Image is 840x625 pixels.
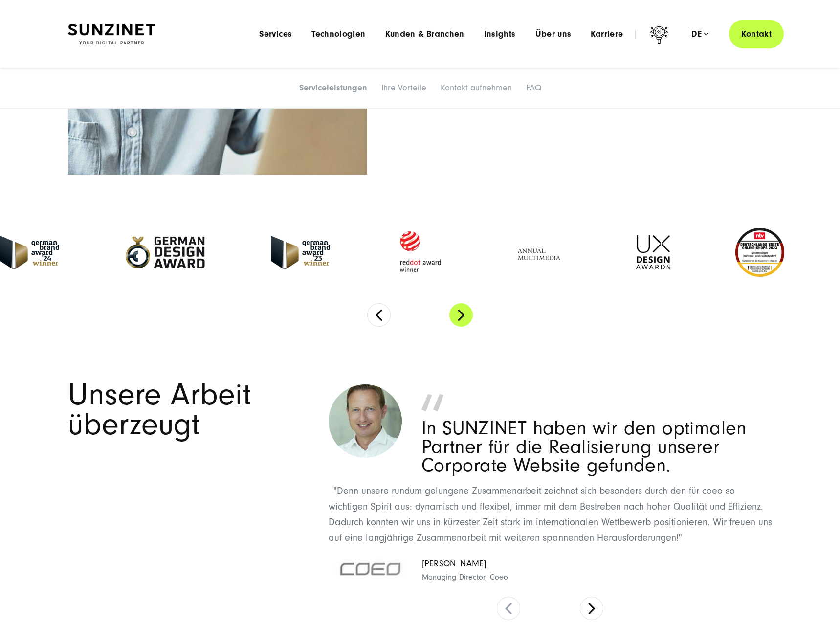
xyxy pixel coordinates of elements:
[636,235,670,269] img: UX-Design-Awards - fullservice digital agentur SUNZINET
[259,29,292,39] a: Services
[510,235,571,269] img: Full Service Digitalagentur - Annual Multimedia Awards
[329,483,773,546] p: "Denn unsere rundum gelungene Zusammenarbeit zeichnet sich besonders durch den für coeo so wichti...
[311,29,365,39] a: Technologien
[125,236,205,269] img: German-Design-Award - fullservice digital agentur SUNZINET
[381,83,426,93] a: Ihre Vorteile
[535,29,572,39] a: Über uns
[691,29,708,39] div: de
[591,29,623,39] a: Karriere
[367,303,391,327] button: Previous
[441,83,512,93] a: Kontakt aufnehmen
[422,557,508,571] span: [PERSON_NAME]
[68,24,155,45] img: SUNZINET Full Service Digital Agentur
[329,555,414,586] img: csm_coeo_logo_02_09fa832268
[422,571,508,584] span: Managing Director, Coeo
[421,419,773,475] p: In SUNZINET haben wir den optimalen Partner für die Realisierung unserer Corporate Website gefunden.
[449,303,473,327] button: Next
[396,228,445,277] img: Red Dot Award winner - fullservice digital agentur SUNZINET
[385,29,464,39] a: Kunden & Branchen
[68,380,314,440] h2: Unsere Arbeit überzeugt
[299,83,367,93] a: Serviceleistungen
[484,29,516,39] a: Insights
[729,20,784,48] a: Kontakt
[271,236,330,269] img: German Brand Award 2023 Winner - fullservice digital agentur SUNZINET
[735,228,784,277] img: Deutschlands beste Online Shops 2023 - boesner - Kunde - SUNZINET
[526,83,541,93] a: FAQ
[329,384,402,458] img: csm_coeo-portrait_01_300dpi_4409d02919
